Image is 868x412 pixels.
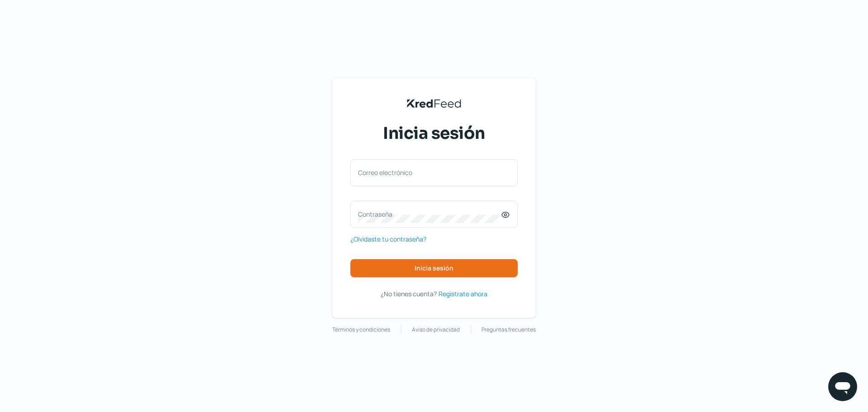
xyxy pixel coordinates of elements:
[415,265,453,271] span: Inicia sesión
[834,378,852,396] img: chatIcon
[350,233,426,245] a: ¿Olvidaste tu contraseña?
[358,210,501,218] label: Contraseña
[412,325,460,335] a: Aviso de privacidad
[358,168,501,177] label: Correo electrónico
[350,259,518,277] button: Inicia sesión
[381,289,437,298] span: ¿No tienes cuenta?
[481,325,536,335] a: Preguntas frecuentes
[383,122,485,145] span: Inicia sesión
[332,325,390,335] a: Términos y condiciones
[439,288,487,299] a: Regístrate ahora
